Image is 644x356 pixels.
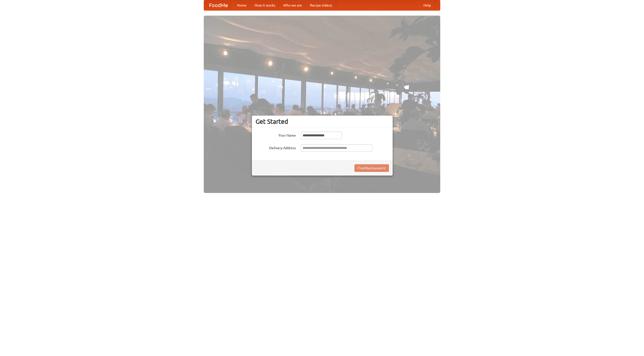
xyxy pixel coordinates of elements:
a: Who we are [279,0,306,10]
label: Your Name [256,132,296,138]
a: FoodMe [204,0,233,10]
label: Delivery Address [256,144,296,150]
a: How it works [251,0,279,10]
a: Home [233,0,251,10]
button: Find Restaurants! [354,164,389,172]
a: Recipe videos [306,0,336,10]
h3: Get Started [256,118,389,125]
a: Help [419,0,435,10]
